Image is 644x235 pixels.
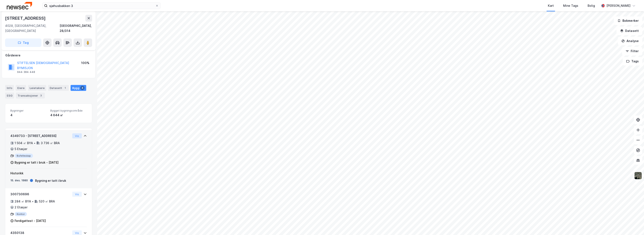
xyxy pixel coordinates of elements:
div: 5 Etasjer [15,146,27,152]
div: 4 [10,113,47,118]
img: newsec-logo.f6e21ccffca1b3a03d2d.png [7,2,32,9]
span: Bygninger [10,109,47,112]
button: Vis [72,133,82,138]
img: 9k= [634,172,642,180]
div: Eiere [16,85,26,91]
div: 4349733 - [STREET_ADDRESS] [10,133,71,138]
div: 3 736 ㎡ BRA [41,141,60,146]
div: [PERSON_NAME] [606,3,630,8]
div: Transaksjoner [16,93,45,98]
button: Bokmerker [614,16,642,25]
div: 284 ㎡ BYA [15,199,31,204]
div: [GEOGRAPHIC_DATA], 28/314 [60,23,92,33]
button: Filter [622,47,642,55]
div: 300730696 [10,192,71,197]
button: Tags [623,57,642,66]
button: Datasett [617,27,642,35]
div: Bygning er tatt i bruk - [DATE] [15,160,59,165]
span: Bygget bygningsområde [50,109,87,112]
div: Kontrollprogram for chat [623,215,644,235]
div: [STREET_ADDRESS] [5,15,46,22]
div: Historikk [10,171,87,176]
div: • [32,200,34,203]
div: 1 504 ㎡ BYA [15,141,33,146]
div: Gårdeiere [5,53,92,58]
button: Tag [5,38,41,47]
div: 944 384 448 [17,70,35,74]
div: Bolig [588,3,595,8]
div: 100% [81,60,89,66]
div: ESG [5,93,14,98]
div: Leietakere [28,85,46,91]
div: Ferdigattest - [DATE] [15,218,46,223]
div: 2 Etasjer [15,205,27,210]
div: 4 644 ㎡ [50,113,87,118]
div: 520 ㎡ BRA [39,199,55,204]
div: 4 [80,86,85,90]
div: Kart [548,3,554,8]
input: Søk på adresse, matrikkel, gårdeiere, leietakere eller personer [48,3,155,9]
iframe: Chat Widget [623,215,644,235]
div: Bygning er tatt i bruk [35,178,66,183]
button: Analyse [618,37,642,45]
div: Info [5,85,14,91]
div: 1 [63,86,67,90]
div: 4028, [GEOGRAPHIC_DATA], [GEOGRAPHIC_DATA] [5,23,60,33]
div: Mine Tags [563,3,578,8]
div: 3 [39,93,43,98]
div: • [34,141,35,145]
div: Bygg [71,85,86,91]
div: 15. des. 1980 [10,179,28,182]
div: Datasett [48,85,69,91]
button: Vis [72,192,82,197]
